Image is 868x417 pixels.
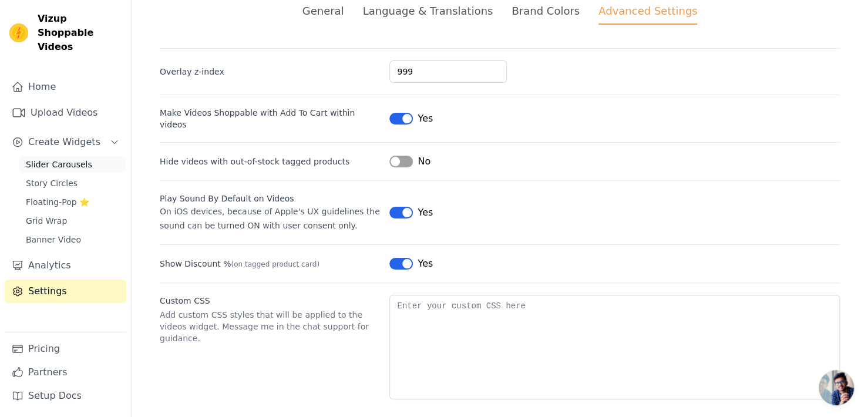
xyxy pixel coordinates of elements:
[19,156,126,173] a: Slider Carousels
[160,309,380,344] p: Add custom CSS styles that will be applied to the videos widget. Message me in the chat support f...
[160,193,380,204] div: Play Sound By Default on Videos
[362,3,493,19] div: Language & Translations
[5,254,126,277] a: Analytics
[38,12,122,54] span: Vizup Shoppable Videos
[26,234,81,246] span: Banner Video
[26,177,78,189] span: Story Circles
[598,3,697,25] div: Advanced Settings
[231,260,319,268] span: (on tagged product card)
[302,3,344,19] div: General
[160,156,380,167] label: Hide videos with out-of-stock tagged products
[5,280,126,303] a: Settings
[389,154,430,169] button: No
[418,112,433,126] span: Yes
[160,107,380,130] label: Make Videos Shoppable with Add To Cart within videos
[819,370,854,405] a: Open chat
[389,257,433,271] button: Yes
[19,213,126,229] a: Grid Wrap
[160,207,380,230] span: On iOS devices, because of Apple's UX guidelines the sound can be turned ON with user consent only.
[389,206,433,220] button: Yes
[5,384,126,408] a: Setup Docs
[5,361,126,384] a: Partners
[9,23,28,42] img: Vizup
[19,175,126,191] a: Story Circles
[28,135,100,149] span: Create Widgets
[26,196,89,208] span: Floating-Pop ⭐
[418,257,433,271] span: Yes
[418,206,433,220] span: Yes
[5,101,126,125] a: Upload Videos
[512,3,580,19] div: Brand Colors
[19,231,126,248] a: Banner Video
[389,112,433,126] button: Yes
[26,215,67,227] span: Grid Wrap
[160,295,380,307] label: Custom CSS
[160,258,380,270] label: Show Discount %
[5,337,126,361] a: Pricing
[5,130,126,154] button: Create Widgets
[5,75,126,99] a: Home
[160,66,380,78] label: Overlay z-index
[418,154,430,169] span: No
[19,194,126,210] a: Floating-Pop ⭐
[26,159,92,170] span: Slider Carousels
